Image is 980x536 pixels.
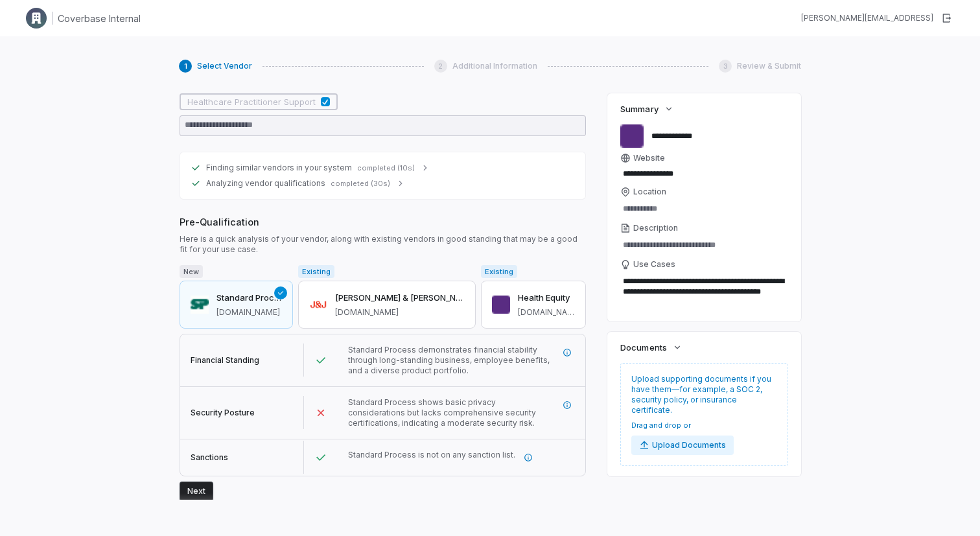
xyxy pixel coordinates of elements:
[331,179,390,189] span: completed (30s)
[719,60,732,73] div: 3
[616,97,677,121] button: Summary
[481,281,586,329] button: Health Equity[DOMAIN_NAME]
[434,60,447,73] div: 2
[191,408,255,417] span: Security Posture
[737,61,801,71] span: Review & Submit
[620,363,788,466] div: Upload supporting documents if you have them—for example, a SOC 2, security policy, or insurance ...
[633,223,678,233] span: Description
[58,12,141,25] h1: Coverbase Internal
[620,236,788,254] textarea: Description
[801,13,933,23] div: [PERSON_NAME][EMAIL_ADDRESS]
[631,436,734,455] button: Upload Documents
[216,307,282,318] span: standardprocess.com
[179,60,192,73] div: 1
[633,153,665,163] span: Website
[314,354,327,367] svg: Passed
[620,200,788,218] input: Location
[631,421,734,430] span: Drag and drop or
[206,178,325,189] span: Analyzing vendor qualifications
[348,450,515,460] span: Standard Process is not on any sanction list.
[620,342,666,353] span: Documents
[620,103,658,115] span: Summary
[620,166,767,181] input: Website
[555,393,579,417] button: More information
[197,61,252,71] span: Select Vendor
[620,272,788,311] textarea: Use Cases
[180,281,293,329] button: Standard Process[DOMAIN_NAME]
[633,259,675,270] span: Use Cases
[524,453,533,462] svg: More information
[298,281,476,329] button: [PERSON_NAME] & [PERSON_NAME][DOMAIN_NAME]
[335,307,465,318] span: jnj.com
[518,292,575,305] h3: Health Equity
[452,61,537,71] span: Additional Information
[180,234,586,255] span: Here is a quick analysis of your vendor, along with existing vendors in good standing that may be...
[26,8,47,29] img: Clerk Logo
[191,452,228,462] span: Sanctions
[314,406,327,419] svg: Failed
[357,163,415,173] span: completed (10s)
[180,265,203,278] span: New
[616,336,686,359] button: Documents
[314,451,327,464] svg: Passed
[563,348,572,357] svg: More information
[481,265,517,278] span: Existing
[563,401,572,410] svg: More information
[555,341,579,364] button: More information
[518,307,575,318] span: healthequity.com
[191,355,259,365] span: Financial Standing
[180,482,213,501] button: Next
[216,292,282,305] h3: Standard Process
[348,397,536,428] span: Standard Process shows basic privacy considerations but lacks comprehensive security certificatio...
[517,446,540,469] button: More information
[298,265,334,278] span: Existing
[633,187,666,197] span: Location
[348,345,550,375] span: Standard Process demonstrates financial stability through long-standing business, employee benefi...
[180,215,586,229] span: Pre-Qualification
[206,163,352,173] span: Finding similar vendors in your system
[335,292,465,305] h3: [PERSON_NAME] & [PERSON_NAME]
